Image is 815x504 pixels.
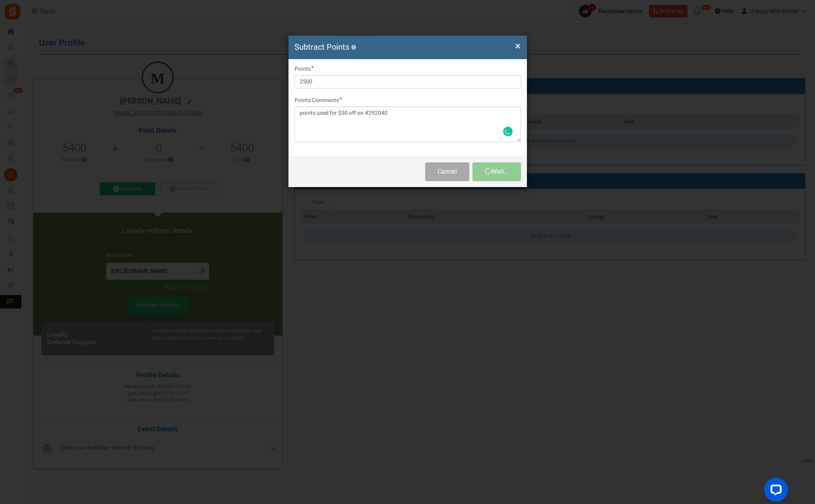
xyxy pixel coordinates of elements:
[294,42,521,53] h4: Subtract Points
[515,39,521,54] span: ×
[351,45,356,50] button: ?
[294,97,342,104] label: Points Comments
[294,65,314,73] label: Points
[425,162,469,181] button: Cancel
